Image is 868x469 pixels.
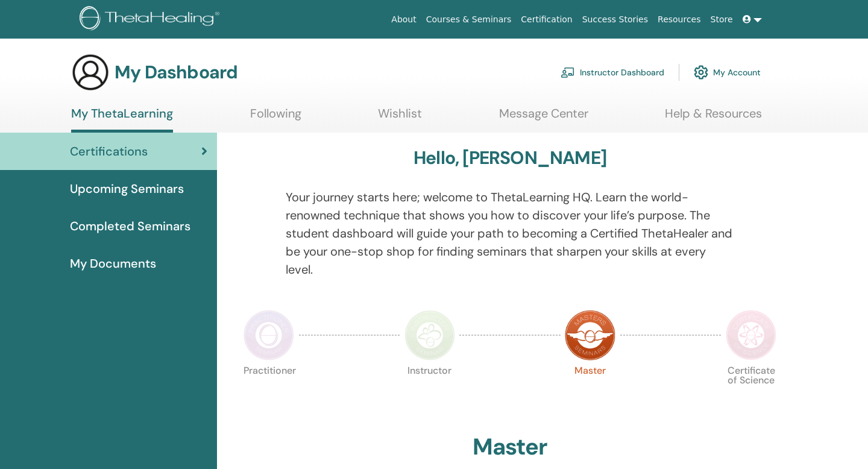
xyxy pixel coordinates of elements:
[706,8,738,31] a: Store
[726,366,776,417] p: Certificate of Science
[115,61,237,83] h3: My Dashboard
[561,67,575,78] img: chalkboard-teacher.svg
[499,106,588,130] a: Message Center
[378,106,422,130] a: Wishlist
[421,8,517,31] a: Courses & Seminars
[244,366,294,417] p: Practitioner
[565,366,615,417] p: Master
[70,254,156,272] span: My Documents
[80,6,224,33] img: logo.png
[726,310,776,360] img: Certificate of Science
[694,59,761,86] a: My Account
[71,106,173,133] a: My ThetaLearning
[561,59,664,86] a: Instructor Dashboard
[653,8,706,31] a: Resources
[577,8,653,31] a: Success Stories
[71,53,110,92] img: generic-user-icon.jpg
[404,310,455,360] img: Instructor
[516,8,577,31] a: Certification
[665,106,762,130] a: Help & Resources
[386,8,421,31] a: About
[414,147,606,169] h3: Hello, [PERSON_NAME]
[473,433,547,461] h2: Master
[286,188,735,279] p: Your journey starts here; welcome to ThetaLearning HQ. Learn the world-renowned technique that sh...
[250,106,301,130] a: Following
[70,217,190,235] span: Completed Seminars
[404,366,455,417] p: Instructor
[70,142,148,160] span: Certifications
[70,180,184,198] span: Upcoming Seminars
[565,310,615,360] img: Master
[694,62,708,83] img: cog.svg
[244,310,294,360] img: Practitioner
